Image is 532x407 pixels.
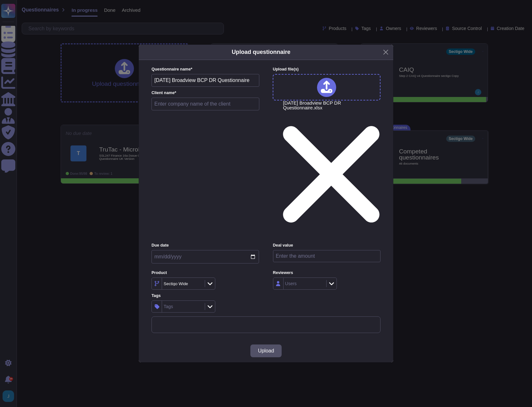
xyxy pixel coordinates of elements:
label: Questionnaire name [151,67,259,71]
label: Product [151,271,259,275]
div: Users [285,281,297,286]
div: Sectigo Wide [164,282,188,286]
label: Tags [151,294,259,298]
label: Deal value [273,243,381,248]
input: Enter the amount [273,250,381,262]
label: Due date [151,243,259,248]
h5: Upload questionnaire [232,48,290,56]
input: Due date [151,250,259,263]
input: Enter questionnaire name [151,74,259,87]
span: Upload file (s) [273,67,299,71]
span: Upload [258,348,274,353]
button: Upload [250,344,282,357]
label: Client name [151,91,259,95]
span: [DATE] Broadview BCP DR Questionnaire.xlsx [283,100,380,239]
button: Close [381,47,391,57]
label: Reviewers [273,271,381,275]
input: Enter company name of the client [151,98,259,110]
div: Tags [164,304,173,309]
